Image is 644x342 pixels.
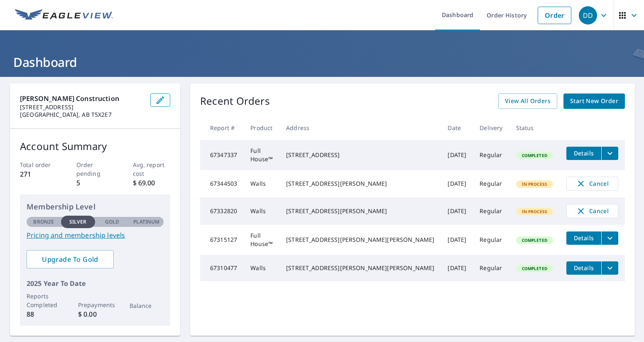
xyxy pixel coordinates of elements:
td: Regular [473,255,509,281]
div: [STREET_ADDRESS][PERSON_NAME] [286,180,434,188]
th: Address [279,116,441,140]
p: Total order [20,160,58,169]
td: [DATE] [441,255,473,281]
td: [DATE] [441,197,473,225]
th: Delivery [473,116,509,140]
span: Details [571,149,596,157]
p: [STREET_ADDRESS] [20,103,144,111]
img: EV Logo [15,9,113,22]
p: [GEOGRAPHIC_DATA], AB T5X2E7 [20,111,144,118]
div: [STREET_ADDRESS][PERSON_NAME][PERSON_NAME] [286,236,434,244]
p: $ 69.00 [133,178,171,188]
span: Completed [517,266,552,271]
span: Completed [517,237,552,243]
td: Regular [473,225,509,255]
td: 67347337 [200,140,244,170]
button: detailsBtn-67315127 [566,231,601,245]
td: Full House™ [244,225,279,255]
button: detailsBtn-67347337 [566,147,601,160]
span: Details [571,264,596,272]
a: View All Orders [498,93,557,109]
p: Avg. report cost [133,160,171,178]
th: Status [509,116,560,140]
p: Platinum [133,218,159,226]
button: filesDropdownBtn-67310477 [601,261,618,275]
div: [STREET_ADDRESS][PERSON_NAME][PERSON_NAME] [286,264,434,272]
td: Regular [473,140,509,170]
p: Account Summary [20,139,170,154]
td: 67310477 [200,255,244,281]
button: filesDropdownBtn-67315127 [601,231,618,245]
p: Bronze [33,218,54,226]
div: [STREET_ADDRESS][PERSON_NAME] [286,207,434,215]
span: View All Orders [505,96,551,106]
p: 2025 Year To Date [27,278,164,288]
th: Date [441,116,473,140]
td: Regular [473,170,509,197]
div: DD [579,6,597,25]
p: Gold [105,218,119,226]
th: Product [244,116,279,140]
p: Reports Completed [27,292,61,309]
span: Cancel [575,179,610,189]
p: 271 [20,169,58,179]
p: Order pending [76,160,114,178]
p: 5 [76,178,114,188]
td: Regular [473,197,509,225]
p: 88 [27,309,61,319]
td: 67344503 [200,170,244,197]
td: Walls [244,197,279,225]
p: [PERSON_NAME] Construction [20,93,144,103]
th: Report # [200,116,244,140]
p: Balance [130,301,164,310]
td: 67315127 [200,225,244,255]
a: Start New Order [563,93,625,109]
button: detailsBtn-67310477 [566,261,601,275]
span: In Process [517,181,553,187]
p: Silver [69,218,87,226]
td: Walls [244,255,279,281]
span: Completed [517,153,552,158]
a: Pricing and membership levels [27,230,164,240]
a: Upgrade To Gold [27,250,114,268]
a: Order [538,7,571,24]
div: [STREET_ADDRESS] [286,151,434,159]
span: In Process [517,209,553,214]
span: Cancel [575,206,610,216]
h1: Dashboard [10,54,634,71]
p: Prepayments [78,300,113,309]
p: Membership Level [27,201,164,212]
td: [DATE] [441,225,473,255]
span: Details [571,234,596,242]
p: Recent Orders [200,93,270,109]
td: [DATE] [441,170,473,197]
button: Cancel [566,177,618,191]
td: [DATE] [441,140,473,170]
button: Cancel [566,204,618,218]
td: Walls [244,170,279,197]
td: Full House™ [244,140,279,170]
td: 67332820 [200,197,244,225]
span: Upgrade To Gold [33,255,107,264]
span: Start New Order [570,96,618,106]
p: $ 0.00 [78,309,113,319]
button: filesDropdownBtn-67347337 [601,147,618,160]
